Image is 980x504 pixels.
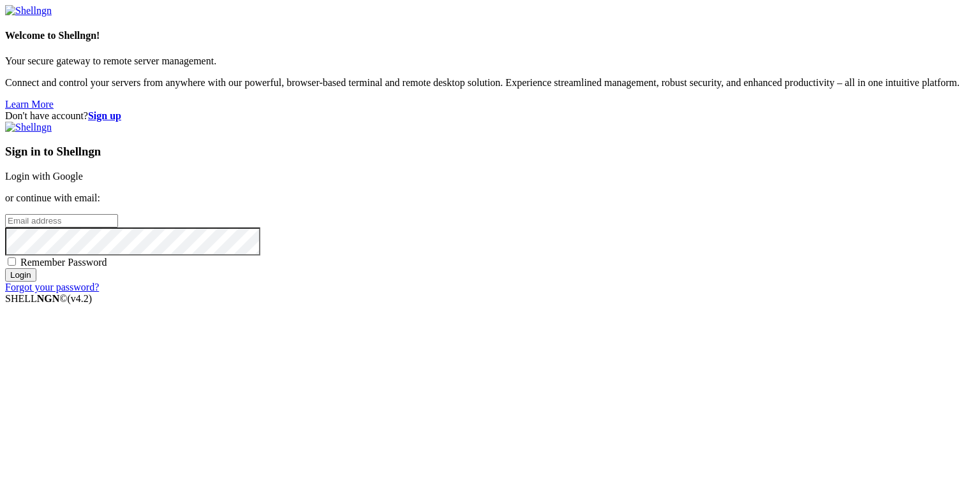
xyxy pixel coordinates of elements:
[5,99,54,110] a: Learn More
[5,145,975,159] h3: Sign in to Shellngn
[5,214,118,227] input: Email address
[8,257,16,266] input: Remember Password
[68,293,93,304] span: 4.2.0
[5,110,975,122] div: Don't have account?
[5,293,92,304] span: SHELL ©
[5,30,975,41] h4: Welcome to Shellngn!
[20,257,107,268] span: Remember Password
[5,268,36,282] input: Login
[5,55,975,67] p: Your secure gateway to remote server management.
[5,192,975,204] p: or continue with email:
[5,5,52,17] img: Shellngn
[5,122,52,133] img: Shellngn
[37,293,60,304] b: NGN
[5,171,83,182] a: Login with Google
[88,110,121,121] a: Sign up
[5,77,975,89] p: Connect and control your servers from anywhere with our powerful, browser-based terminal and remo...
[5,282,99,292] a: Forgot your password?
